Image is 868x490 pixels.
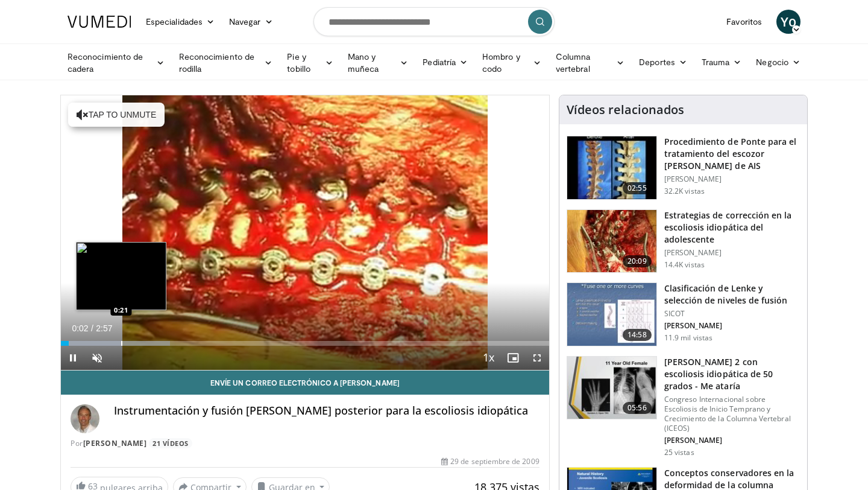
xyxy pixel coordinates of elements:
[664,356,773,392] font: [PERSON_NAME] 2 con escoliosis idiopática de 50 grados - Me ataría
[85,346,109,370] button: Unmute
[68,51,143,74] font: Reconocimiento de cadera
[149,438,193,448] a: 21 vídeos
[664,320,723,331] font: [PERSON_NAME]
[61,346,85,370] button: Pause
[71,404,99,433] img: Avatar
[664,247,722,258] font: [PERSON_NAME]
[567,136,656,199] img: Ponte_Procedure_for_Scoliosis_100000344_3.jpg.150x105_q85_crop-smart_upscale.jpg
[664,332,713,343] font: 11.9 mil vistas
[702,57,729,67] font: Trauma
[567,136,800,200] a: 02:55 Procedimiento de Ponte para el tratamiento del escozor [PERSON_NAME] de AIS [PERSON_NAME] 3...
[153,439,189,448] font: 21 vídeos
[61,341,549,346] div: Progress Bar
[172,51,280,75] a: Reconocimiento de rodilla
[719,10,769,34] a: Favoritos
[114,403,528,418] font: Instrumentación y fusión [PERSON_NAME] posterior para la escoliosis idiopática
[83,438,147,448] a: [PERSON_NAME]
[627,329,647,340] font: 14:58
[567,356,800,457] a: 05:56 [PERSON_NAME] 2 con escoliosis idiopática de 50 grados - Me ataría Congreso Internacional s...
[146,16,203,27] font: Especialidades
[313,7,555,36] input: Buscar temas, intervenciones
[525,346,549,370] button: Fullscreen
[664,209,792,245] font: Estrategias de corrección en la escoliosis idiopática del adolescente
[749,50,808,74] a: Negocio
[694,50,749,74] a: Trauma
[627,256,647,266] font: 20:09
[96,323,112,333] span: 2:57
[664,435,723,445] font: [PERSON_NAME]
[61,371,549,395] a: Envíe un correo electrónico a [PERSON_NAME]
[556,51,591,74] font: Columna vertebral
[61,95,549,371] video-js: Video Player
[776,10,800,34] a: Yo
[68,16,131,28] img: Logotipo de VuMedi
[664,447,694,457] font: 25 vistas
[229,16,261,27] font: Navegar
[567,210,656,273] img: newton_ais_1.png.150x105_q85_crop-smart_upscale.jpg
[139,10,222,34] a: Especialidades
[423,57,456,67] font: Pediatría
[664,136,797,171] font: Procedimiento de Ponte para el tratamiento del escozor [PERSON_NAME] de AIS
[210,378,400,387] font: Envíe un correo electrónico a [PERSON_NAME]
[756,57,788,67] font: Negocio
[664,174,722,184] font: [PERSON_NAME]
[72,323,88,333] span: 0:02
[222,10,280,34] a: Navegar
[179,51,254,74] font: Reconocimiento de rodilla
[341,51,415,75] a: Mano y muñeca
[60,51,172,75] a: Reconocimiento de cadera
[632,50,694,74] a: Deportes
[71,438,83,448] font: Por
[664,186,705,196] font: 32.2K vistas
[287,51,310,74] font: Pie y tobillo
[348,51,379,74] font: Mano y muñeca
[664,259,705,270] font: 14.4K vistas
[664,394,791,433] font: Congreso Internacional sobre Escoliosis de Inicio Temprano y Crecimiento de la Columna Vertebral ...
[567,283,656,346] img: 297964_0000_1.png.150x105_q85_crop-smart_upscale.jpg
[627,402,647,413] font: 05:56
[477,346,501,370] button: Playback Rate
[482,51,520,74] font: Hombro y codo
[549,51,632,75] a: Columna vertebral
[91,323,93,333] span: /
[567,357,656,419] img: 105d69d0-7e12-42c6-8057-14f274709147.150x105_q85_crop-smart_upscale.jpg
[567,209,800,273] a: 20:09 Estrategias de corrección en la escoliosis idiopática del adolescente [PERSON_NAME] 14.4K v...
[280,51,341,75] a: Pie y tobillo
[415,50,475,74] a: Pediatría
[726,16,762,27] font: Favoritos
[781,13,796,30] font: Yo
[664,308,685,319] font: SICOT
[501,346,525,370] button: Enable picture-in-picture mode
[68,103,165,127] button: Tap to unmute
[567,282,800,346] a: 14:58 Clasificación de Lenke y selección de niveles de fusión SICOT [PERSON_NAME] 11.9 mil vistas
[664,282,788,306] font: Clasificación de Lenke y selección de niveles de fusión
[475,51,549,75] a: Hombro y codo
[450,456,539,466] font: 29 de septiembre de 2009
[76,242,166,310] img: image.jpeg
[627,183,647,193] font: 02:55
[567,101,684,118] font: Vídeos relacionados
[639,57,675,67] font: Deportes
